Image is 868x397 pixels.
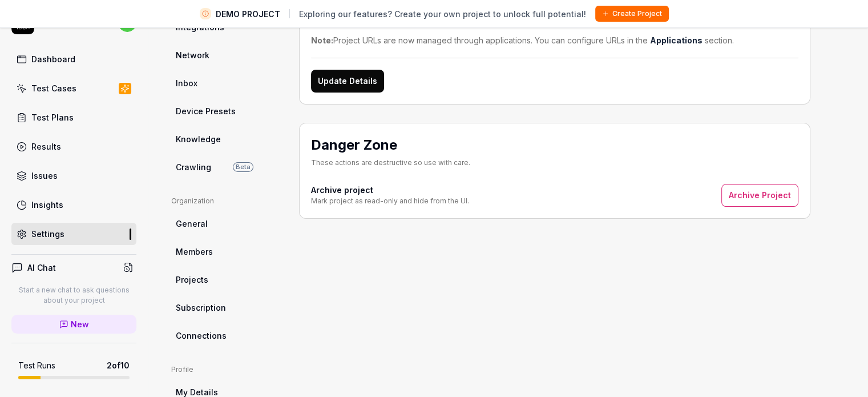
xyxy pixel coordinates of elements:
[31,199,63,211] div: Insights
[11,315,136,334] a: New
[171,101,281,122] a: Device Presets
[176,161,211,173] span: Crawling
[71,318,89,330] span: New
[176,330,227,342] span: Connections
[27,262,56,274] h4: AI Chat
[31,82,76,94] div: Test Cases
[176,218,208,230] span: General
[299,8,586,20] span: Exploring our features? Create your own project to unlock full potential!
[721,184,798,207] button: Archive Project
[171,269,281,290] a: Projects
[11,194,136,216] a: Insights
[311,184,469,196] h4: Archive project
[31,141,61,153] div: Results
[311,158,470,168] div: These actions are destructive so use with care.
[171,129,281,150] a: Knowledge
[31,53,75,65] div: Dashboard
[176,133,221,145] span: Knowledge
[11,135,136,158] a: Results
[311,135,470,155] h2: Danger Zone
[107,359,130,371] span: 2 of 10
[11,165,136,187] a: Issues
[31,228,64,240] div: Settings
[595,6,669,22] button: Create Project
[650,35,703,45] a: Applications
[233,162,253,172] span: Beta
[176,274,208,286] span: Projects
[216,8,280,20] span: DEMO PROJECT
[171,45,281,66] a: Network
[171,364,281,375] div: Profile
[18,360,55,371] h5: Test Runs
[171,157,281,178] a: CrawlingBeta
[11,285,136,306] p: Start a new chat to ask questions about your project
[171,241,281,262] a: Members
[311,34,798,46] div: Project URLs are now managed through applications. You can configure URLs in the section.
[171,73,281,94] a: Inbox
[171,297,281,318] a: Subscription
[311,70,384,93] button: Update Details
[311,196,469,206] div: Mark project as read-only and hide from the UI.
[171,325,281,346] a: Connections
[11,48,136,70] a: Dashboard
[171,196,281,206] div: Organization
[176,246,213,258] span: Members
[171,213,281,234] a: General
[311,35,333,45] strong: Note:
[176,49,209,61] span: Network
[176,302,226,314] span: Subscription
[11,77,136,99] a: Test Cases
[31,111,74,123] div: Test Plans
[31,170,58,182] div: Issues
[11,106,136,129] a: Test Plans
[11,223,136,245] a: Settings
[176,105,236,117] span: Device Presets
[176,77,197,89] span: Inbox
